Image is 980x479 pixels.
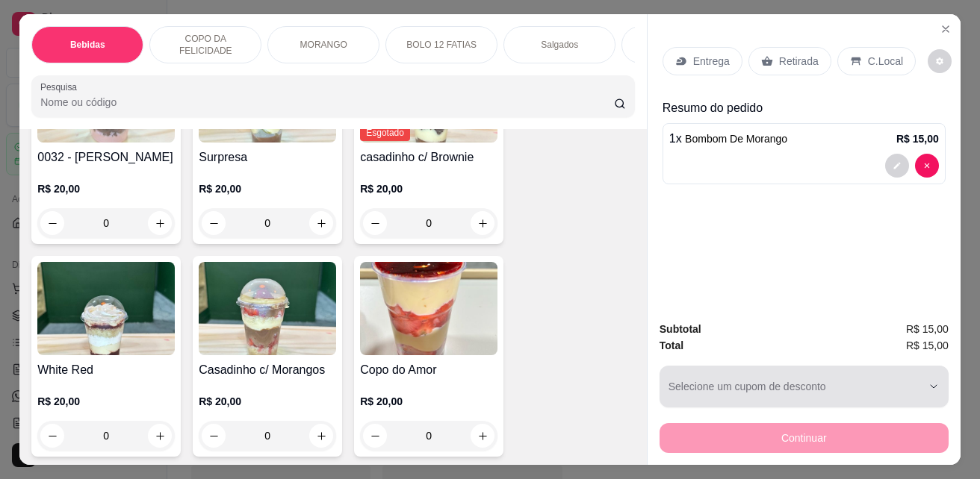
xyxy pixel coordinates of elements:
[360,262,497,355] img: product-image
[70,39,105,51] p: Bebidas
[148,211,172,235] button: increase-product-quantity
[37,361,175,379] h4: White Red
[40,81,82,93] label: Pesquisa
[37,262,175,355] img: product-image
[934,17,958,41] button: Close
[360,125,410,141] span: Esgotado
[360,361,497,379] h4: Copo do Amor
[309,424,333,448] button: increase-product-quantity
[37,181,175,196] p: R$ 20,00
[300,39,347,51] p: MORANGO
[406,39,477,51] p: BOLO 12 FATIAS
[896,131,939,146] p: R$ 15,00
[693,54,730,69] p: Entrega
[928,49,952,73] button: decrease-product-quantity
[360,181,497,196] p: R$ 20,00
[906,337,949,354] span: R$ 15,00
[906,321,949,337] span: R$ 15,00
[37,394,175,409] p: R$ 20,00
[663,99,946,117] p: Resumo do pedido
[541,39,578,51] p: Salgados
[660,366,949,407] button: Selecione um cupom de desconto
[685,133,787,145] span: Bombom De Morango
[471,211,494,235] button: increase-product-quantity
[360,394,497,409] p: R$ 20,00
[148,424,172,448] button: increase-product-quantity
[162,33,249,57] p: COPO DA FELICIDADE
[40,424,64,448] button: decrease-product-quantity
[363,424,387,448] button: decrease-product-quantity
[779,54,819,69] p: Retirada
[471,424,494,448] button: increase-product-quantity
[37,148,175,166] h4: 0032 - [PERSON_NAME]
[40,211,64,235] button: decrease-product-quantity
[309,211,333,235] button: increase-product-quantity
[915,154,939,178] button: decrease-product-quantity
[660,339,683,351] strong: Total
[199,148,336,166] h4: Surpresa
[885,154,909,178] button: decrease-product-quantity
[868,54,903,69] p: C.Local
[199,181,336,196] p: R$ 20,00
[40,95,614,110] input: Pesquisa
[363,211,387,235] button: decrease-product-quantity
[669,130,787,148] p: 1 x
[202,211,226,235] button: decrease-product-quantity
[202,424,226,448] button: decrease-product-quantity
[199,361,336,379] h4: Casadinho c/ Morangos
[199,262,336,355] img: product-image
[660,323,701,335] strong: Subtotal
[360,148,497,166] h4: casadinho c/ Brownie
[199,394,336,409] p: R$ 20,00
